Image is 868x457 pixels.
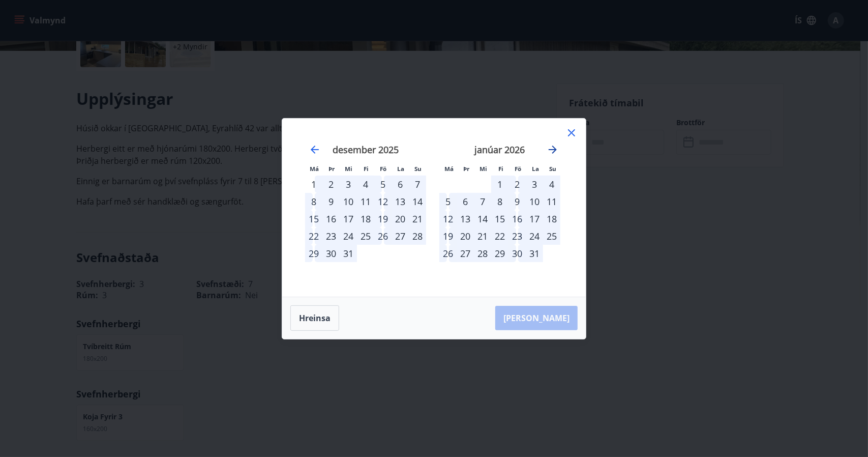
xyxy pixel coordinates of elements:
[444,165,454,173] small: Má
[322,210,340,227] td: Choose þriðjudagur, 16. desember 2025 as your check-in date. It’s available.
[491,210,508,227] div: 15
[322,176,340,193] div: 2
[322,245,340,262] div: 30
[357,176,374,193] td: Choose fimmtudagur, 4. desember 2025 as your check-in date. It’s available.
[357,227,374,245] div: 25
[463,165,469,173] small: Þr
[374,176,392,193] div: 5
[474,193,491,210] td: Choose miðvikudagur, 7. janúar 2026 as your check-in date. It’s available.
[526,245,543,262] td: Choose laugardagur, 31. janúar 2026 as your check-in date. It’s available.
[474,227,491,245] div: 21
[392,210,409,227] div: 20
[322,227,340,245] td: Choose þriðjudagur, 23. desember 2025 as your check-in date. It’s available.
[526,193,543,210] td: Choose laugardagur, 10. janúar 2026 as your check-in date. It’s available.
[340,245,357,262] div: 31
[439,210,457,227] div: 12
[457,227,474,245] div: 20
[340,210,357,227] td: Choose miðvikudagur, 17. desember 2025 as your check-in date. It’s available.
[322,193,340,210] div: 9
[457,245,474,262] div: 27
[328,165,335,173] small: Þr
[340,210,357,227] div: 17
[515,165,522,173] small: Fö
[392,227,409,245] td: Choose laugardagur, 27. desember 2025 as your check-in date. It’s available.
[439,227,457,245] td: Choose mánudagur, 19. janúar 2026 as your check-in date. It’s available.
[294,131,574,284] div: Calendar
[340,227,357,245] td: Choose miðvikudagur, 24. desember 2025 as your check-in date. It’s available.
[340,176,357,193] div: 3
[310,165,319,173] small: Má
[309,144,321,156] div: Move backward to switch to the previous month.
[508,210,526,227] div: 16
[508,210,526,227] td: Choose föstudagur, 16. janúar 2026 as your check-in date. It’s available.
[392,193,409,210] div: 13
[475,144,525,156] strong: janúar 2026
[322,210,340,227] div: 16
[457,193,474,210] td: Choose þriðjudagur, 6. janúar 2026 as your check-in date. It’s available.
[322,227,340,245] div: 23
[305,176,322,193] div: Aðeins innritun í boði
[526,176,543,193] div: 3
[474,245,491,262] td: Choose miðvikudagur, 28. janúar 2026 as your check-in date. It’s available.
[508,227,526,245] div: 23
[409,176,426,193] div: 7
[549,165,556,173] small: Su
[374,210,392,227] td: Choose föstudagur, 19. desember 2025 as your check-in date. It’s available.
[409,193,426,210] td: Choose sunnudagur, 14. desember 2025 as your check-in date. It’s available.
[543,176,560,193] td: Choose sunnudagur, 4. janúar 2026 as your check-in date. It’s available.
[333,144,399,156] strong: desember 2025
[392,193,409,210] td: Choose laugardagur, 13. desember 2025 as your check-in date. It’s available.
[409,176,426,193] td: Choose sunnudagur, 7. desember 2025 as your check-in date. It’s available.
[340,193,357,210] td: Choose miðvikudagur, 10. desember 2025 as your check-in date. It’s available.
[491,193,508,210] td: Choose fimmtudagur, 8. janúar 2026 as your check-in date. It’s available.
[543,193,560,210] div: 11
[491,193,508,210] div: 8
[374,210,392,227] div: 19
[526,210,543,227] td: Choose laugardagur, 17. janúar 2026 as your check-in date. It’s available.
[543,210,560,227] td: Choose sunnudagur, 18. janúar 2026 as your check-in date. It’s available.
[439,210,457,227] td: Choose mánudagur, 12. janúar 2026 as your check-in date. It’s available.
[409,227,426,245] div: 28
[357,210,374,227] div: 18
[457,210,474,227] div: 13
[526,227,543,245] div: 24
[457,245,474,262] td: Choose þriðjudagur, 27. janúar 2026 as your check-in date. It’s available.
[526,210,543,227] div: 17
[439,193,457,210] div: 5
[491,210,508,227] td: Choose fimmtudagur, 15. janúar 2026 as your check-in date. It’s available.
[508,193,526,210] div: 9
[392,227,409,245] div: 27
[439,245,457,262] td: Choose mánudagur, 26. janúar 2026 as your check-in date. It’s available.
[374,193,392,210] td: Choose föstudagur, 12. desember 2025 as your check-in date. It’s available.
[508,193,526,210] td: Choose föstudagur, 9. janúar 2026 as your check-in date. It’s available.
[480,165,488,173] small: Mi
[374,227,392,245] div: 26
[474,227,491,245] td: Choose miðvikudagur, 21. janúar 2026 as your check-in date. It’s available.
[508,227,526,245] td: Choose föstudagur, 23. janúar 2026 as your check-in date. It’s available.
[491,245,508,262] div: 29
[357,193,374,210] div: 11
[364,165,369,173] small: Fi
[305,227,322,245] div: 22
[397,165,404,173] small: La
[340,176,357,193] td: Choose miðvikudagur, 3. desember 2025 as your check-in date. It’s available.
[305,210,322,227] td: Choose mánudagur, 15. desember 2025 as your check-in date. It’s available.
[526,227,543,245] td: Choose laugardagur, 24. janúar 2026 as your check-in date. It’s available.
[374,176,392,193] td: Choose föstudagur, 5. desember 2025 as your check-in date. It’s available.
[409,210,426,227] td: Choose sunnudagur, 21. desember 2025 as your check-in date. It’s available.
[474,193,491,210] div: 7
[374,193,392,210] div: 12
[305,176,322,193] td: Choose mánudagur, 1. desember 2025 as your check-in date. It’s available.
[409,210,426,227] div: 21
[439,193,457,210] td: Choose mánudagur, 5. janúar 2026 as your check-in date. It’s available.
[392,210,409,227] td: Choose laugardagur, 20. desember 2025 as your check-in date. It’s available.
[491,227,508,245] div: 22
[380,165,387,173] small: Fö
[357,176,374,193] div: 4
[474,210,491,227] td: Choose miðvikudagur, 14. janúar 2026 as your check-in date. It’s available.
[474,245,491,262] div: 28
[305,210,322,227] div: 15
[491,176,508,193] div: 1
[305,193,322,210] td: Choose mánudagur, 8. desember 2025 as your check-in date. It’s available.
[491,176,508,193] td: Choose fimmtudagur, 1. janúar 2026 as your check-in date. It’s available.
